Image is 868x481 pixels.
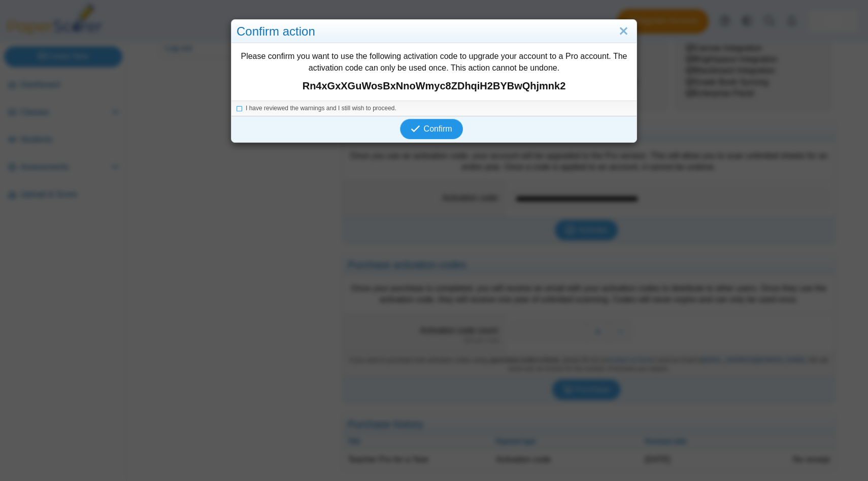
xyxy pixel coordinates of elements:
div: Please confirm you want to use the following activation code to upgrade your account to a Pro acc... [231,43,637,101]
span: I have reviewed the warnings and I still wish to proceed. [246,105,396,112]
span: Confirm [424,124,452,133]
a: Close [616,23,631,40]
strong: Rn4xGxXGuWosBxNnoWmyc8ZDhqiH2BYBwQhjmnk2 [237,79,631,93]
button: Confirm [400,119,462,139]
div: Confirm action [231,20,637,44]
